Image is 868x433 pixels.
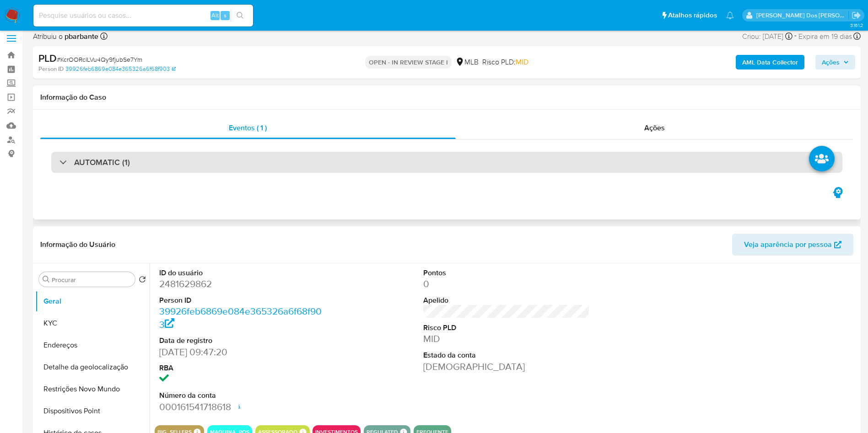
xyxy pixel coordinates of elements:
a: Notificações [726,11,734,19]
dd: 000161541718618 [159,401,326,413]
a: Sair [852,11,861,20]
button: AML Data Collector [736,55,804,69]
b: pbarbante [63,31,98,42]
span: Veja aparência por pessoa [744,234,832,256]
span: Atribuiu o [33,32,98,42]
input: Pesquise usuários ou casos... [33,10,253,21]
dd: 0 [423,278,590,290]
dt: RBA [159,363,326,373]
span: # KcrOORclLVu4Qy9fjubSe7Ym [57,55,142,64]
button: Ações [815,55,855,69]
button: Procurar [43,276,50,283]
dt: Estado da conta [423,350,590,360]
button: search-icon [231,9,249,22]
a: 39926feb6869e084e365326a6f68f903 [65,65,176,73]
dt: Risco PLD [423,323,590,333]
h1: Informação do Usuário [40,240,115,249]
span: Alt [211,11,219,20]
p: priscilla.barbante@mercadopago.com.br [756,11,849,20]
input: Procurar [52,276,131,284]
span: - [794,30,797,43]
span: MID [516,57,528,67]
span: Atalhos rápidos [668,11,717,20]
span: s [224,11,226,20]
b: AML Data Collector [742,55,798,69]
dd: [DATE] 09:47:20 [159,346,326,358]
span: Ações [644,123,665,133]
a: 39926feb6869e084e365326a6f68f903 [159,305,322,331]
button: Endereços [35,334,150,356]
dt: Pontos [423,268,590,278]
dt: Data de registro [159,336,326,346]
button: Veja aparência por pessoa [732,234,853,256]
button: Detalhe da geolocalização [35,356,150,378]
dt: Apelido [423,295,590,305]
dd: MID [423,332,590,345]
dd: [DEMOGRAPHIC_DATA] [423,360,590,373]
button: Restrições Novo Mundo [35,378,150,400]
button: Geral [35,290,150,312]
button: Dispositivos Point [35,400,150,422]
dt: Número da conta [159,390,326,401]
dd: 2481629862 [159,278,326,290]
h1: Informação do Caso [40,93,853,102]
p: OPEN - IN REVIEW STAGE I [365,56,452,69]
span: Eventos ( 1 ) [229,123,267,133]
button: Retornar ao pedido padrão [139,276,146,286]
div: Criou: [DATE] [742,30,793,43]
h3: AUTOMATIC (1) [74,157,130,167]
div: AUTOMATIC (1) [51,152,842,173]
div: MLB [455,57,479,67]
dt: Person ID [159,295,326,305]
span: Ações [822,55,840,69]
b: PLD [38,51,57,65]
button: KYC [35,312,150,334]
span: Risco PLD: [482,57,528,67]
dt: ID do usuário [159,268,326,278]
span: Expira em 19 dias [798,32,852,42]
b: Person ID [38,65,64,73]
